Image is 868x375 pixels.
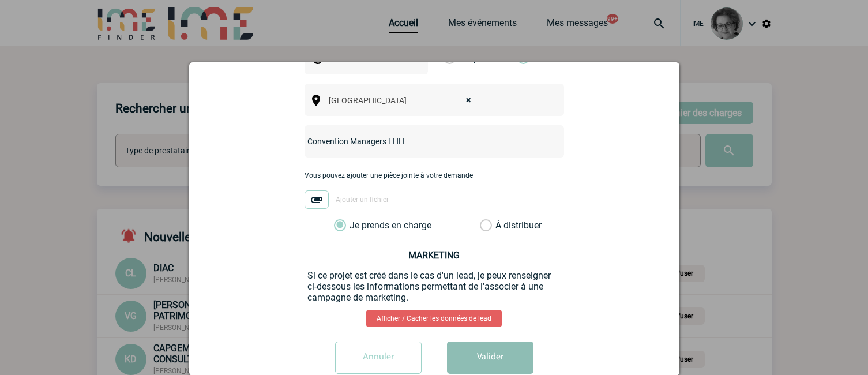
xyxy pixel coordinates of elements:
span: Ile de France [324,92,483,108]
input: Nom de l'événement [305,134,533,149]
p: Vous pouvez ajouter une pièce jointe à votre demande [305,171,564,179]
h3: MARKETING [307,250,561,261]
a: Afficher / Cacher les données de lead [366,310,502,327]
input: Annuler [335,342,422,374]
p: Si ce projet est créé dans le cas d'un lead, je peux renseigner ci-dessous les informations perme... [307,270,561,303]
label: Je prends en charge [334,220,354,231]
span: Ajouter un fichier [336,196,389,204]
label: À distribuer [480,220,492,231]
label: Global [517,42,525,74]
button: Valider [447,342,533,374]
span: × [466,92,471,108]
